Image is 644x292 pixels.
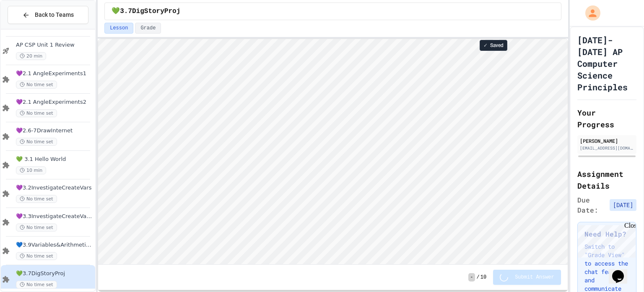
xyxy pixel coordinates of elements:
[112,6,180,16] span: 💚3.7DigStoryProj
[580,137,634,145] div: [PERSON_NAME]
[3,3,58,53] div: Chat with us now!Close
[577,34,636,93] h1: [DATE]-[DATE] AP Computer Science Principles
[16,184,93,192] span: 💜3.2InvestigateCreateVars
[16,213,93,220] span: 💜3.3InvestigateCreateVars(A:GraphOrg)
[16,138,57,146] span: No time set
[16,195,57,203] span: No time set
[16,42,93,49] span: AP CSP Unit 1 Review
[16,224,57,231] span: No time set
[98,39,568,264] iframe: Snap! Programming Environment
[16,52,46,60] span: 20 min
[515,274,554,281] span: Submit Answer
[477,274,480,281] span: /
[16,99,93,106] span: 💜2.1 AngleExperiments2
[16,127,93,134] span: 💜2.6-7DrawInternet
[480,274,486,281] span: 10
[16,70,93,77] span: 💜2.1 AngleExperiments1
[609,258,636,284] iframe: chat widget
[483,42,488,49] span: ✓
[16,109,57,117] span: No time set
[577,195,606,215] span: Due Date:
[490,42,504,49] span: Saved
[16,81,57,89] span: No time set
[16,270,93,277] span: 💚3.7DigStoryProj
[468,273,475,281] span: -
[610,199,636,211] span: [DATE]
[16,281,57,289] span: No time set
[35,11,74,19] span: Back to Teams
[574,222,636,258] iframe: chat widget
[577,168,636,192] h2: Assignment Details
[16,166,46,174] span: 10 min
[576,3,602,23] div: My Account
[16,156,93,163] span: 💚 3.1 Hello World
[16,252,57,260] span: No time set
[104,23,133,34] button: Lesson
[135,23,161,34] button: Grade
[577,107,636,130] h2: Your Progress
[16,242,93,249] span: 💙3.9Variables&ArithmeticOp
[580,145,634,151] div: [EMAIL_ADDRESS][DOMAIN_NAME]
